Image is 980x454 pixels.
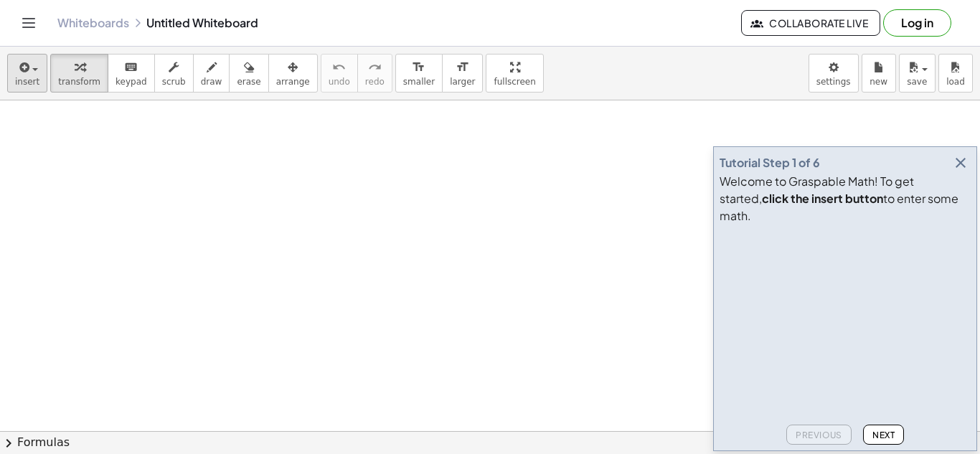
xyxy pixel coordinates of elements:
[162,77,186,87] span: scrub
[907,77,927,87] span: save
[365,77,385,87] span: redo
[332,59,346,76] i: undo
[872,430,895,440] span: Next
[938,54,973,93] button: load
[15,77,39,87] span: insert
[403,77,435,87] span: smaller
[268,54,318,93] button: arrange
[816,77,851,87] span: settings
[201,77,222,87] span: draw
[720,173,971,224] div: Welcome to Graspable Math! To get started, to enter some math.
[368,59,382,76] i: redo
[494,77,535,87] span: fullscreen
[486,54,543,93] button: fullscreen
[58,77,100,87] span: transform
[741,10,880,36] button: Collaborate Live
[946,77,965,87] span: load
[862,54,896,93] button: new
[321,54,358,93] button: undoundo
[229,54,268,93] button: erase
[863,425,904,445] button: Next
[116,77,147,87] span: keypad
[276,77,310,87] span: arrange
[193,54,230,93] button: draw
[50,54,108,93] button: transform
[412,59,425,76] i: format_size
[442,54,483,93] button: format_sizelarger
[450,77,475,87] span: larger
[124,59,138,76] i: keyboard
[456,59,469,76] i: format_size
[395,54,443,93] button: format_sizesmaller
[357,54,392,93] button: redoredo
[762,191,883,206] b: click the insert button
[809,54,859,93] button: settings
[57,16,129,30] a: Whiteboards
[7,54,47,93] button: insert
[899,54,936,93] button: save
[753,16,868,29] span: Collaborate Live
[237,77,260,87] span: erase
[720,154,820,171] div: Tutorial Step 1 of 6
[108,54,155,93] button: keyboardkeypad
[329,77,350,87] span: undo
[883,9,951,37] button: Log in
[870,77,887,87] span: new
[154,54,194,93] button: scrub
[17,11,40,34] button: Toggle navigation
